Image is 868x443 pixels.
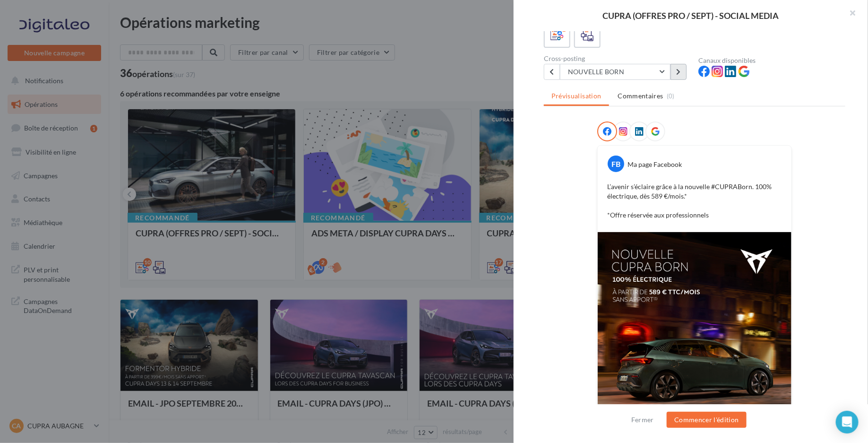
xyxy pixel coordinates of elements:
[560,64,670,80] button: NOUVELLE BORN
[667,412,747,428] button: Commencer l'édition
[667,92,675,100] span: (0)
[836,411,859,434] div: Open Intercom Messenger
[627,160,682,169] div: Ma page Facebook
[607,182,782,220] p: L’avenir s’éclaire grâce à la nouvelle #CUPRABorn. 100% électrique, dès 589 €/mois.* *Offre réser...
[627,414,658,426] button: Fermer
[618,91,663,101] span: Commentaires
[608,156,624,172] div: FB
[529,11,853,20] div: CUPRA (OFFRES PRO / SEPT) - SOCIAL MEDIA
[698,57,845,64] div: Canaux disponibles
[544,55,691,62] div: Cross-posting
